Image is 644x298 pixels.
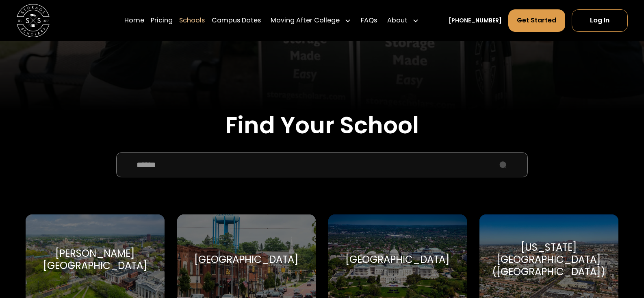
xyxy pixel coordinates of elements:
div: [GEOGRAPHIC_DATA] [345,254,450,266]
a: FAQs [361,9,377,32]
div: [GEOGRAPHIC_DATA] [194,254,299,266]
img: Storage Scholars main logo [17,4,50,37]
div: Moving After College [271,15,340,25]
div: Moving After College [267,9,355,32]
h2: Find Your School [26,111,618,139]
div: About [384,9,423,32]
a: [PHONE_NUMBER] [449,16,502,25]
a: home [17,4,50,37]
div: [PERSON_NAME][GEOGRAPHIC_DATA] [36,247,155,272]
a: Get Started [508,9,565,32]
a: Pricing [151,9,173,32]
div: [US_STATE][GEOGRAPHIC_DATA] ([GEOGRAPHIC_DATA]) [489,241,608,278]
a: Schools [179,9,205,32]
a: Campus Dates [212,9,261,32]
a: Log In [572,9,628,32]
div: About [387,15,408,25]
a: Home [124,9,144,32]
